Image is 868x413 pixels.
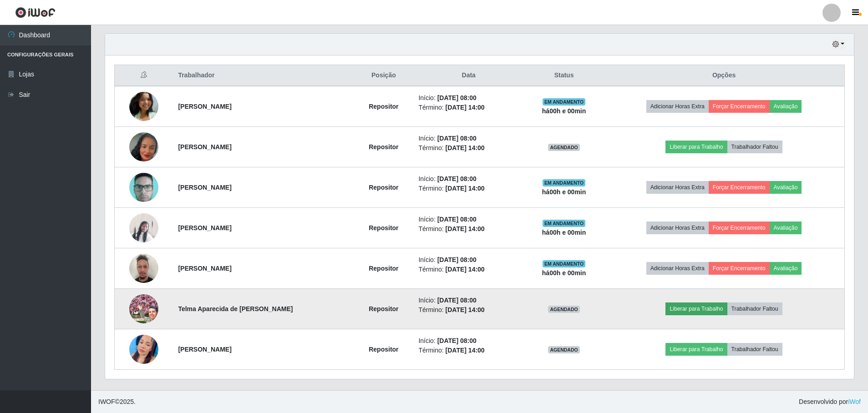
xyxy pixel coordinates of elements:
[178,143,231,151] strong: [PERSON_NAME]
[418,174,519,184] li: Início:
[418,184,519,193] li: Término:
[437,175,477,182] time: [DATE] 08:00
[418,143,519,153] li: Término:
[727,343,782,356] button: Trabalhador Faltou
[413,65,524,86] th: Data
[548,144,580,151] span: AGENDADO
[848,398,861,405] a: iWof
[437,94,477,101] time: [DATE] 08:00
[446,144,485,151] time: [DATE] 14:00
[418,305,519,315] li: Término:
[98,397,136,407] span: © 2025 .
[437,297,477,304] time: [DATE] 08:00
[548,306,580,313] span: AGENDADO
[543,98,586,106] span: EM ANDAMENTO
[548,346,580,353] span: AGENDADO
[646,100,709,113] button: Adicionar Horas Extra
[542,269,586,277] strong: há 00 h e 00 min
[727,141,782,153] button: Trabalhador Faltou
[524,65,604,86] th: Status
[418,265,519,274] li: Término:
[129,213,158,242] img: 1751480704015.jpeg
[770,100,802,113] button: Avaliação
[446,104,485,111] time: [DATE] 14:00
[418,255,519,265] li: Início:
[646,222,709,234] button: Adicionar Horas Extra
[709,262,770,275] button: Forçar Encerramento
[646,181,709,194] button: Adicionar Horas Extra
[604,65,844,86] th: Opções
[418,134,519,143] li: Início:
[446,185,485,192] time: [DATE] 14:00
[799,397,861,407] span: Desenvolvido por
[129,92,158,121] img: 1748893020398.jpeg
[709,222,770,234] button: Forçar Encerramento
[709,181,770,194] button: Forçar Encerramento
[178,265,231,272] strong: [PERSON_NAME]
[665,141,727,153] button: Liberar para Trabalho
[418,103,519,112] li: Término:
[129,294,158,323] img: 1753488226695.jpeg
[178,305,293,312] strong: Telma Aparecida de [PERSON_NAME]
[98,398,115,405] span: IWOF
[418,215,519,224] li: Início:
[369,265,398,272] strong: Repositor
[770,262,802,275] button: Avaliação
[369,224,398,232] strong: Repositor
[178,346,231,353] strong: [PERSON_NAME]
[665,302,727,315] button: Liberar para Trabalho
[542,107,586,115] strong: há 00 h e 00 min
[437,337,477,344] time: [DATE] 08:00
[129,318,158,381] img: 1753795450805.jpeg
[446,347,485,354] time: [DATE] 14:00
[437,135,477,142] time: [DATE] 08:00
[542,188,586,196] strong: há 00 h e 00 min
[770,222,802,234] button: Avaliação
[542,229,586,236] strong: há 00 h e 00 min
[129,132,158,161] img: 1750597216502.jpeg
[543,179,586,186] span: EM ANDAMENTO
[437,216,477,223] time: [DATE] 08:00
[173,65,354,86] th: Trabalhador
[418,296,519,305] li: Início:
[369,346,398,353] strong: Repositor
[418,346,519,355] li: Término:
[446,306,485,313] time: [DATE] 14:00
[437,256,477,263] time: [DATE] 08:00
[446,225,485,232] time: [DATE] 14:00
[418,336,519,346] li: Início:
[178,103,231,110] strong: [PERSON_NAME]
[770,181,802,194] button: Avaliação
[369,184,398,191] strong: Repositor
[646,262,709,275] button: Adicionar Horas Extra
[178,184,231,191] strong: [PERSON_NAME]
[369,143,398,151] strong: Repositor
[129,170,158,205] img: 1752163217594.jpeg
[665,343,727,356] button: Liberar para Trabalho
[129,249,158,287] img: 1753289887027.jpeg
[418,224,519,234] li: Término:
[543,220,586,227] span: EM ANDAMENTO
[727,302,782,315] button: Trabalhador Faltou
[178,224,231,232] strong: [PERSON_NAME]
[543,260,586,267] span: EM ANDAMENTO
[369,305,398,312] strong: Repositor
[369,103,398,110] strong: Repositor
[15,7,56,18] img: CoreUI Logo
[354,65,413,86] th: Posição
[418,93,519,103] li: Início:
[709,100,770,113] button: Forçar Encerramento
[446,266,485,273] time: [DATE] 14:00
